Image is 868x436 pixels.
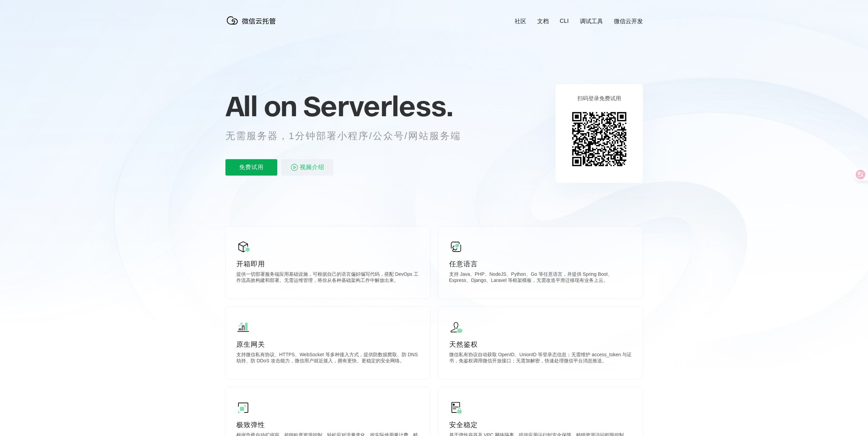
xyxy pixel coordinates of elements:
[577,95,621,102] p: 扫码登录免费试用
[303,89,453,123] span: Serverless.
[449,259,632,269] p: 任意语言
[225,22,280,28] a: 微信云托管
[449,420,632,430] p: 安全稳定
[560,18,569,25] a: CLI
[225,14,280,27] img: 微信云托管
[236,420,419,430] p: 极致弹性
[236,259,419,269] p: 开箱即用
[449,340,632,349] p: 天然鉴权
[225,89,297,123] span: All on
[236,352,419,365] p: 支持微信私有协议、HTTPS、WebSocket 等多种接入方式，提供防数据爬取、防 DNS 劫持、防 DDoS 攻击能力，微信用户就近接入，拥有更快、更稳定的安全网络。
[515,17,526,25] a: 社区
[300,159,324,176] span: 视频介绍
[537,17,549,25] a: 文档
[580,17,603,25] a: 调试工具
[614,17,643,25] a: 微信云开发
[225,159,277,176] p: 免费试用
[225,129,474,143] p: 无需服务器，1分钟部署小程序/公众号/网站服务端
[449,271,632,285] p: 支持 Java、PHP、NodeJS、Python、Go 等任意语言，并提供 Spring Boot、Express、Django、Laravel 等框架模板，无需改造平滑迁移现有业务上云。
[236,271,419,285] p: 提供一切部署服务端应用基础设施，可根据自己的语言偏好编写代码，搭配 DevOps 工作流高效构建和部署。无需运维管理，将你从各种基础架构工作中解放出来。
[449,352,632,365] p: 微信私有协议自动获取 OpenID、UnionID 等登录态信息；无需维护 access_token 与证书，免鉴权调用微信开放接口；无需加解密，快速处理微信平台消息推送。
[290,163,298,171] img: video_play.svg
[236,340,419,349] p: 原生网关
